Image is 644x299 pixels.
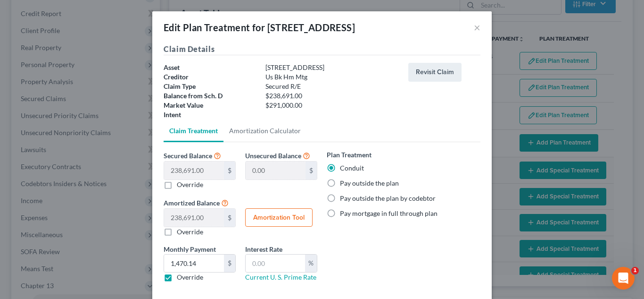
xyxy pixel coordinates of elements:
[474,22,480,33] button: ×
[612,267,635,290] iframe: Intercom live chat
[164,120,223,142] a: Claim Treatment
[327,150,372,160] label: Plan Treatment
[224,162,235,179] div: $
[245,208,313,227] button: Amortization Tool
[159,72,261,82] div: Creditor
[159,82,261,91] div: Claim Type
[245,244,282,254] label: Interest Rate
[224,255,235,273] div: $
[164,43,480,55] h5: Claim Details
[261,72,404,82] div: Us Bk Hm Mtg
[261,63,404,72] div: [STREET_ADDRESS]
[340,209,438,218] label: Pay mortgage in full through plan
[340,179,399,188] label: Pay outside the plan
[164,162,224,179] input: 0.00
[245,152,301,160] span: Unsecured Balance
[164,255,224,273] input: 0.00
[246,162,305,179] input: 0.00
[340,163,364,173] label: Conduit
[164,152,212,160] span: Secured Balance
[224,209,235,227] div: $
[159,101,261,110] div: Market Value
[164,209,224,227] input: 0.00
[177,180,203,189] label: Override
[305,162,317,179] div: $
[159,63,261,72] div: Asset
[159,110,261,120] div: Intent
[245,273,316,281] a: Current U. S. Prime Rate
[223,120,306,142] a: Amortization Calculator
[246,255,305,273] input: 0.00
[177,273,203,282] label: Override
[631,267,639,274] span: 1
[164,21,355,34] div: Edit Plan Treatment for [STREET_ADDRESS]
[408,63,462,82] button: Revisit Claim
[261,82,404,91] div: Secured R/E
[177,227,203,237] label: Override
[164,244,216,254] label: Monthly Payment
[159,91,261,101] div: Balance from Sch. D
[261,91,404,101] div: $238,691.00
[261,101,404,110] div: $291,000.00
[164,199,220,207] span: Amortized Balance
[340,194,436,203] label: Pay outside the plan by codebtor
[305,255,317,273] div: %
